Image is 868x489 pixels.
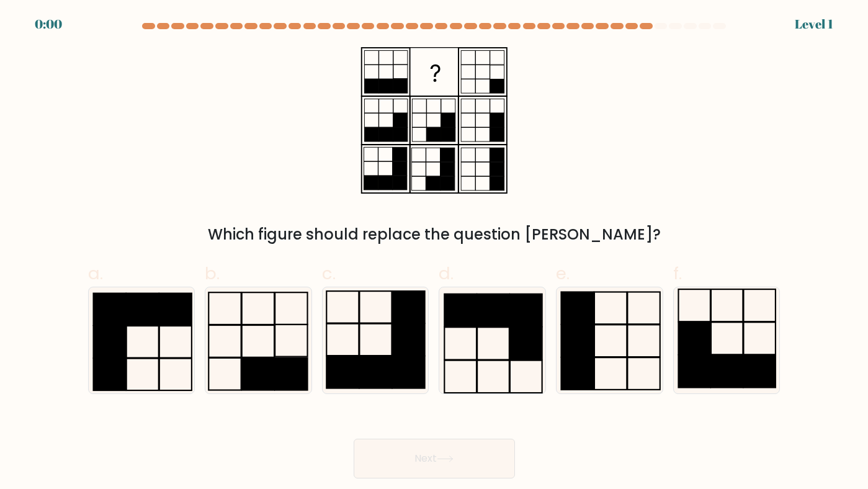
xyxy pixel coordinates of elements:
span: d. [439,261,454,285]
span: b. [205,261,220,285]
div: Level 1 [795,15,833,34]
div: 0:00 [35,15,62,34]
span: e. [556,261,570,285]
span: f. [673,261,682,285]
span: c. [322,261,336,285]
span: a. [88,261,103,285]
div: Which figure should replace the question [PERSON_NAME]? [96,223,773,246]
button: Next [354,439,515,478]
